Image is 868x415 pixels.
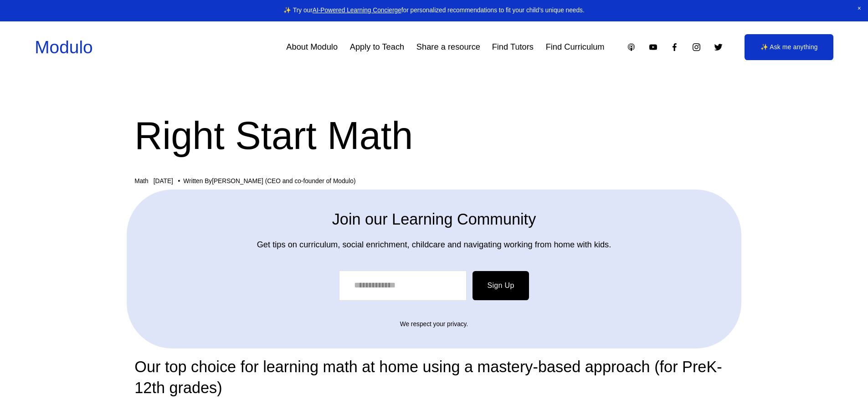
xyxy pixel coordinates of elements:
a: Find Curriculum [546,39,605,56]
a: YouTube [648,42,658,52]
h2: Join our Learning Community [189,208,679,230]
a: Twitter [714,42,723,52]
p: We respect your privacy. [145,319,723,330]
a: Find Tutors [492,39,534,56]
a: Apple Podcasts [627,42,636,52]
button: Sign Up [473,271,529,300]
a: About Modulo [286,39,338,56]
h3: Our top choice for learning math at home using a mastery-based approach (for PreK-12th grades) [134,356,733,399]
span: Sign Up [487,282,514,289]
a: ✨ Ask me anything [745,34,833,60]
h1: Right Start Math [134,109,733,163]
a: Math [134,178,148,184]
div: Written By [183,178,355,185]
a: Share a resource [416,39,480,56]
a: AI-Powered Learning Concierge [313,7,401,14]
p: Get tips on curriculum, social enrichment, childcare and navigating working from home with kids. [189,237,679,252]
a: Apply to Teach [350,39,404,56]
a: Facebook [670,42,679,52]
a: [PERSON_NAME] (CEO and co-founder of Modulo) [212,178,355,184]
a: Modulo [35,37,92,57]
span: [DATE] [154,178,173,184]
a: Instagram [692,42,701,52]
